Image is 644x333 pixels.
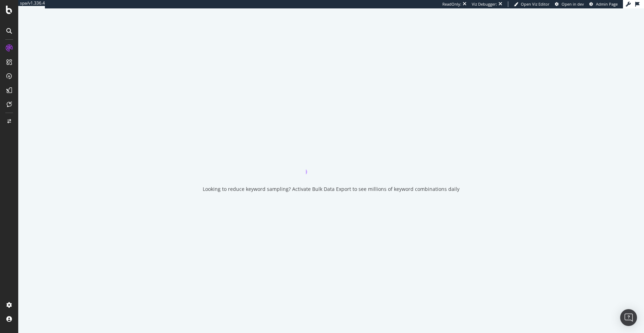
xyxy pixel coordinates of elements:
[562,1,584,7] span: Open in dev
[596,1,618,7] span: Admin Page
[555,1,584,7] a: Open in dev
[514,1,550,7] a: Open Viz Editor
[472,1,497,7] div: Viz Debugger:
[306,149,356,174] div: animation
[589,1,618,7] a: Admin Page
[442,1,461,7] div: ReadOnly:
[203,186,459,193] div: Looking to reduce keyword sampling? Activate Bulk Data Export to see millions of keyword combinat...
[521,1,550,7] span: Open Viz Editor
[620,309,637,326] div: Open Intercom Messenger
